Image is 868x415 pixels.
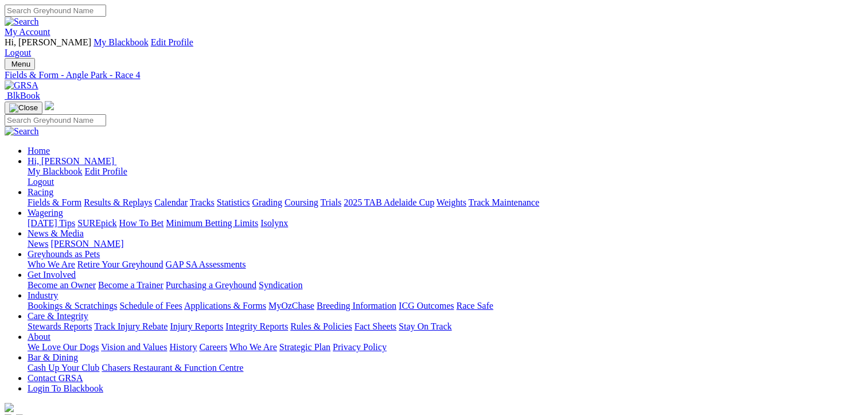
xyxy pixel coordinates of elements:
a: Privacy Policy [333,342,387,352]
a: Breeding Information [317,301,396,311]
a: Rules & Policies [290,321,352,331]
a: Minimum Betting Limits [166,218,258,228]
div: Racing [28,197,863,208]
a: Schedule of Fees [119,301,182,311]
a: Chasers Restaurant & Function Centre [102,363,243,373]
a: Contact GRSA [28,373,83,383]
div: Get Involved [28,280,863,290]
a: MyOzChase [268,301,314,311]
a: Wagering [28,208,63,218]
a: We Love Our Dogs [28,342,99,352]
a: Results & Replays [84,197,152,207]
a: Isolynx [260,218,288,228]
a: SUREpick [77,218,116,228]
span: Menu [11,60,30,68]
a: Bar & Dining [28,352,78,362]
a: How To Bet [119,218,164,228]
a: GAP SA Assessments [166,259,246,269]
a: Care & Integrity [28,311,88,321]
a: Fact Sheets [355,321,396,331]
a: [PERSON_NAME] [50,239,123,249]
a: History [169,342,197,352]
a: Login To Blackbook [28,383,103,393]
a: Edit Profile [151,37,193,47]
a: Statistics [217,197,250,207]
a: Greyhounds as Pets [28,249,100,259]
span: BlkBook [7,91,40,100]
a: Coursing [285,197,318,207]
a: Become a Trainer [98,280,164,290]
div: Care & Integrity [28,321,863,332]
a: Racing [28,187,53,197]
input: Search [5,5,106,17]
a: My Blackbook [94,37,149,47]
div: Wagering [28,218,863,228]
a: Applications & Forms [184,301,266,311]
a: About [28,332,50,342]
a: Syndication [259,280,302,290]
a: Bookings & Scratchings [28,301,117,311]
div: My Account [5,37,863,58]
a: My Blackbook [28,166,83,176]
input: Search [5,114,106,126]
a: My Account [5,27,50,37]
span: Hi, [PERSON_NAME] [5,37,91,47]
div: About [28,342,863,352]
a: Grading [252,197,282,207]
a: News [28,239,48,249]
a: Cash Up Your Club [28,363,99,373]
a: Hi, [PERSON_NAME] [28,156,116,166]
div: Bar & Dining [28,363,863,373]
a: BlkBook [5,91,40,100]
div: Industry [28,301,863,311]
a: Who We Are [28,259,75,269]
a: Tracks [190,197,215,207]
a: Careers [199,342,227,352]
a: Get Involved [28,270,76,280]
a: Industry [28,290,58,300]
a: 2025 TAB Adelaide Cup [344,197,434,207]
button: Toggle navigation [5,102,42,114]
img: Search [5,126,39,137]
img: logo-grsa-white.png [45,101,54,110]
a: Calendar [154,197,188,207]
a: Logout [28,177,54,187]
a: Logout [5,48,31,57]
a: [DATE] Tips [28,218,75,228]
a: Purchasing a Greyhound [166,280,256,290]
img: Search [5,17,39,27]
a: Who We Are [229,342,277,352]
a: Edit Profile [85,166,127,176]
div: Hi, [PERSON_NAME] [28,166,863,187]
button: Toggle navigation [5,58,35,70]
a: Stewards Reports [28,321,92,331]
a: Race Safe [456,301,493,311]
a: Injury Reports [170,321,223,331]
a: Stay On Track [399,321,451,331]
a: Strategic Plan [279,342,330,352]
a: Home [28,146,50,156]
a: Integrity Reports [225,321,288,331]
img: logo-grsa-white.png [5,403,14,412]
a: News & Media [28,228,84,238]
a: Retire Your Greyhound [77,259,164,269]
a: Weights [437,197,466,207]
div: News & Media [28,239,863,249]
a: Become an Owner [28,280,96,290]
a: ICG Outcomes [399,301,454,311]
a: Fields & Form [28,197,81,207]
a: Trials [320,197,341,207]
a: Track Injury Rebate [94,321,168,331]
img: GRSA [5,80,38,91]
img: Close [9,103,38,113]
span: Hi, [PERSON_NAME] [28,156,114,166]
a: Vision and Values [101,342,167,352]
a: Fields & Form - Angle Park - Race 4 [5,70,863,80]
a: Track Maintenance [469,197,539,207]
div: Greyhounds as Pets [28,259,863,270]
